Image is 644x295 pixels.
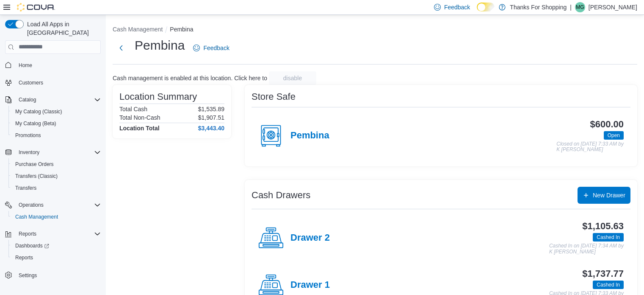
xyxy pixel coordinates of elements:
[2,94,104,106] button: Catalog
[198,106,224,112] p: $1,535.89
[15,95,101,105] span: Catalog
[608,132,620,139] span: Open
[12,241,101,251] span: Dashboards
[8,106,104,118] button: My Catalog (Classic)
[2,76,104,89] button: Customers
[113,26,163,33] button: Cash Management
[8,211,104,223] button: Cash Management
[269,71,316,85] button: disable
[290,130,329,141] h4: Pembina
[12,253,36,263] a: Reports
[15,120,56,127] span: My Catalog (Beta)
[2,146,104,158] button: Inventory
[15,60,36,70] a: Home
[2,199,104,211] button: Operations
[593,233,624,242] span: Cashed In
[203,44,229,52] span: Feedback
[15,77,101,88] span: Customers
[12,107,101,117] span: My Catalog (Classic)
[170,26,193,33] button: Pembina
[15,270,40,281] a: Settings
[15,78,47,88] a: Customers
[15,60,101,70] span: Home
[15,185,36,191] span: Transfers
[12,241,53,251] a: Dashboards
[15,254,33,261] span: Reports
[477,11,477,12] span: Dark Mode
[12,130,44,140] a: Promotions
[113,25,637,35] nav: An example of EuiBreadcrumbs
[8,170,104,182] button: Transfers (Classic)
[477,3,495,11] input: Dark Mode
[2,228,104,240] button: Reports
[119,114,160,121] h6: Total Non-Cash
[24,20,101,37] span: Load All Apps in [GEOGRAPHIC_DATA]
[15,242,49,249] span: Dashboards
[575,2,585,12] div: Mac Gillis
[113,39,130,56] button: Next
[590,119,624,129] h3: $600.00
[2,59,104,71] button: Home
[549,243,624,255] p: Cashed In on [DATE] 7:34 AM by K [PERSON_NAME]
[15,147,43,157] button: Inventory
[198,125,224,132] h4: $3,443.40
[570,2,572,12] p: |
[593,281,624,289] span: Cashed In
[17,3,55,11] img: Cova
[12,183,40,193] a: Transfers
[252,190,310,200] h3: Cash Drawers
[8,240,104,252] a: Dashboards
[15,173,58,180] span: Transfers (Classic)
[15,214,58,220] span: Cash Management
[12,159,57,169] a: Purchase Orders
[597,281,620,289] span: Cashed In
[119,92,197,102] h3: Location Summary
[593,191,625,199] span: New Drawer
[12,107,66,117] a: My Catalog (Classic)
[135,37,185,54] h1: Pembina
[597,233,620,241] span: Cashed In
[190,39,232,56] a: Feedback
[556,141,624,153] p: Closed on [DATE] 7:33 AM by K [PERSON_NAME]
[582,269,624,279] h3: $1,737.77
[15,161,54,168] span: Purchase Orders
[2,269,104,281] button: Settings
[12,171,61,181] a: Transfers (Classic)
[12,171,101,181] span: Transfers (Classic)
[510,2,567,12] p: Thanks For Shopping
[15,108,62,115] span: My Catalog (Classic)
[12,159,101,169] span: Purchase Orders
[15,147,101,157] span: Inventory
[290,280,330,291] h4: Drawer 1
[15,200,47,210] button: Operations
[19,149,39,156] span: Inventory
[12,118,101,129] span: My Catalog (Beta)
[15,229,40,239] button: Reports
[8,118,104,129] button: My Catalog (Beta)
[19,79,43,86] span: Customers
[8,252,104,264] button: Reports
[8,158,104,170] button: Purchase Orders
[578,187,630,204] button: New Drawer
[589,2,637,12] p: [PERSON_NAME]
[8,182,104,194] button: Transfers
[15,132,41,139] span: Promotions
[8,129,104,141] button: Promotions
[12,118,60,129] a: My Catalog (Beta)
[252,92,296,102] h3: Store Safe
[12,130,101,140] span: Promotions
[198,114,224,121] p: $1,907.51
[15,229,101,239] span: Reports
[12,183,101,193] span: Transfers
[19,272,37,279] span: Settings
[576,2,584,12] span: MG
[283,74,302,82] span: disable
[290,233,330,244] h4: Drawer 2
[19,230,36,237] span: Reports
[19,62,32,69] span: Home
[119,106,147,112] h6: Total Cash
[12,253,101,263] span: Reports
[19,96,36,103] span: Catalog
[12,212,61,222] a: Cash Management
[12,212,101,222] span: Cash Management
